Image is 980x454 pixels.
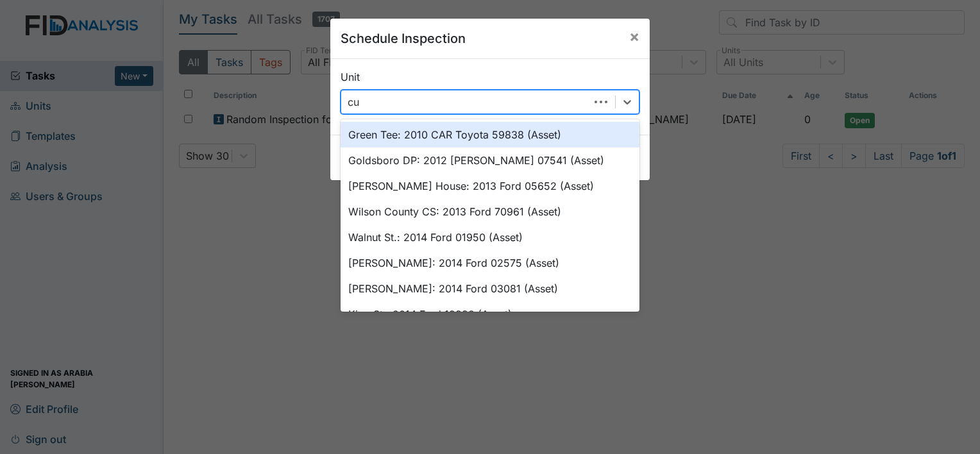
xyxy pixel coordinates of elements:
[341,69,360,85] label: Unit
[341,301,639,327] div: King St.: 2014 Ford 13332 (Asset)
[341,276,639,301] div: [PERSON_NAME]: 2014 Ford 03081 (Asset)
[341,250,639,276] div: [PERSON_NAME]: 2014 Ford 02575 (Asset)
[341,147,639,173] div: Goldsboro DP: 2012 [PERSON_NAME] 07541 (Asset)
[619,19,650,55] button: Close
[341,173,639,199] div: [PERSON_NAME] House: 2013 Ford 05652 (Asset)
[341,29,466,48] h5: Schedule Inspection
[629,27,639,46] span: ×
[341,224,639,250] div: Walnut St.: 2014 Ford 01950 (Asset)
[341,199,639,224] div: Wilson County CS: 2013 Ford 70961 (Asset)
[341,122,639,147] div: Green Tee: 2010 CAR Toyota 59838 (Asset)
